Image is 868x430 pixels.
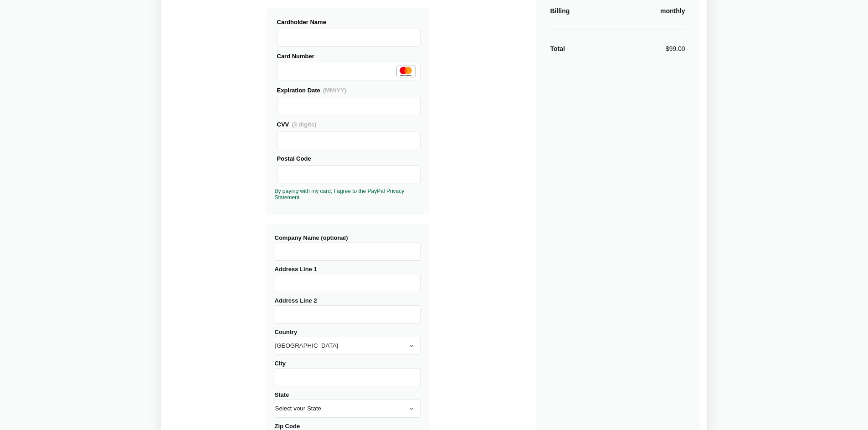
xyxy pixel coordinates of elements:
[275,266,421,292] label: Address Line 1
[275,234,421,261] label: Company Name (optional)
[277,17,421,27] div: Cardholder Name
[275,305,421,324] input: Address Line 2
[666,44,685,53] div: $99.00
[275,329,421,355] label: Country
[550,45,565,52] strong: Total
[275,337,421,355] select: Country
[277,86,421,95] div: Expiration Date
[277,120,421,129] div: CVV
[275,391,421,418] label: State
[277,51,421,61] div: Card Number
[275,368,421,386] input: City
[292,121,316,128] span: (3 digits)
[281,166,416,183] iframe: Secure Credit Card Frame - Postal Code
[281,63,416,81] iframe: Secure Credit Card Frame - Credit Card Number
[277,154,421,163] div: Postal Code
[275,188,405,201] a: By paying with my card, I agree to the PayPal Privacy Statement.
[323,87,346,94] span: (MM/YY)
[275,243,421,261] input: Company Name (optional)
[275,360,421,386] label: City
[281,29,416,46] iframe: Secure Credit Card Frame - Cardholder Name
[275,400,421,418] select: State
[281,132,416,149] iframe: Secure Credit Card Frame - CVV
[275,297,421,324] label: Address Line 2
[275,274,421,292] input: Address Line 1
[550,6,570,15] div: Billing
[660,6,685,15] div: monthly
[281,97,416,115] iframe: Secure Credit Card Frame - Expiration Date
